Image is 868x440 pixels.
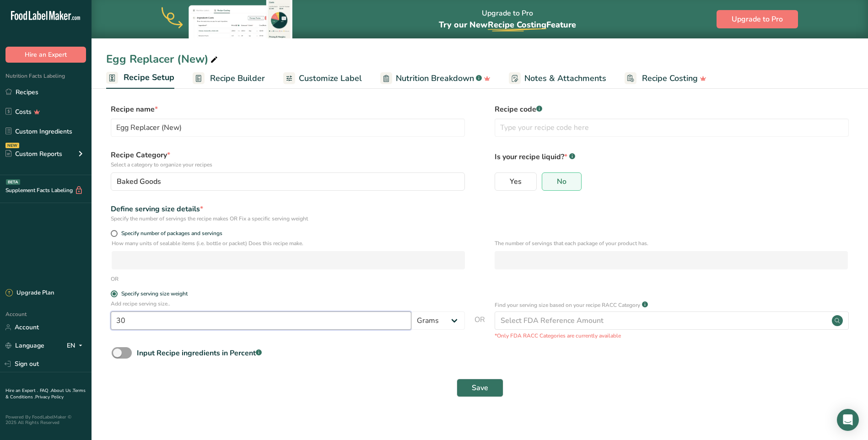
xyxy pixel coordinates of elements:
[474,314,485,340] span: OR
[283,68,362,89] a: Customize Label
[488,19,546,30] span: Recipe Costing
[111,104,465,115] label: Recipe name
[210,72,265,85] span: Recipe Builder
[495,239,848,247] p: The number of servings that each package of your product has.
[495,104,849,115] label: Recipe code
[111,275,119,283] div: OR
[439,0,576,38] div: Upgrade to Pro
[472,382,488,393] span: Save
[111,172,465,191] button: Baked Goods
[117,176,161,187] span: Baked Goods
[5,149,62,159] div: Custom Reports
[112,239,465,247] p: How many units of sealable items (i.e. bottle or packet) Does this recipe make.
[495,150,849,162] p: Is your recipe liquid?
[106,51,220,67] div: Egg Replacer (New)
[6,179,20,185] div: BETA
[509,68,606,89] a: Notes & Attachments
[5,414,86,425] div: Powered By FoodLabelMaker © 2025 All Rights Reserved
[5,47,86,63] button: Hire an Expert
[35,394,64,400] a: Privacy Policy
[717,10,798,28] button: Upgrade to Pro
[111,150,465,169] label: Recipe Category
[111,118,465,137] input: Type your recipe name here
[111,300,465,308] p: Add recipe serving size..
[137,348,262,359] div: Input Recipe ingredients in Percent
[5,387,86,400] a: Terms & Conditions .
[111,215,465,223] div: Specify the number of servings the recipe makes OR Fix a specific serving weight
[495,332,849,340] p: *Only FDA RACC Categories are currently available
[510,177,522,186] span: Yes
[642,72,698,85] span: Recipe Costing
[121,290,188,297] div: Specify serving size weight
[5,289,54,298] div: Upgrade Plan
[457,379,503,397] button: Save
[524,72,606,85] span: Notes & Attachments
[67,340,86,351] div: EN
[557,177,566,186] span: No
[106,67,174,89] a: Recipe Setup
[5,338,44,354] a: Language
[193,68,265,89] a: Recipe Builder
[118,230,222,237] span: Specify number of packages and servings
[5,143,19,148] div: NEW
[380,68,491,89] a: Nutrition Breakdown
[111,311,411,330] input: Type your serving size here
[111,161,465,169] p: Select a category to organize your recipes
[396,72,474,85] span: Nutrition Breakdown
[837,409,859,431] div: Open Intercom Messenger
[299,72,362,85] span: Customize Label
[51,387,73,394] a: About Us .
[625,68,706,89] a: Recipe Costing
[732,14,783,25] span: Upgrade to Pro
[124,71,174,84] span: Recipe Setup
[439,19,576,30] span: Try our New Feature
[501,315,604,326] div: Select FDA Reference Amount
[111,204,465,215] div: Define serving size details
[495,301,640,309] p: Find your serving size based on your recipe RACC Category
[40,387,51,394] a: FAQ .
[495,118,849,137] input: Type your recipe code here
[5,387,38,394] a: Hire an Expert .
